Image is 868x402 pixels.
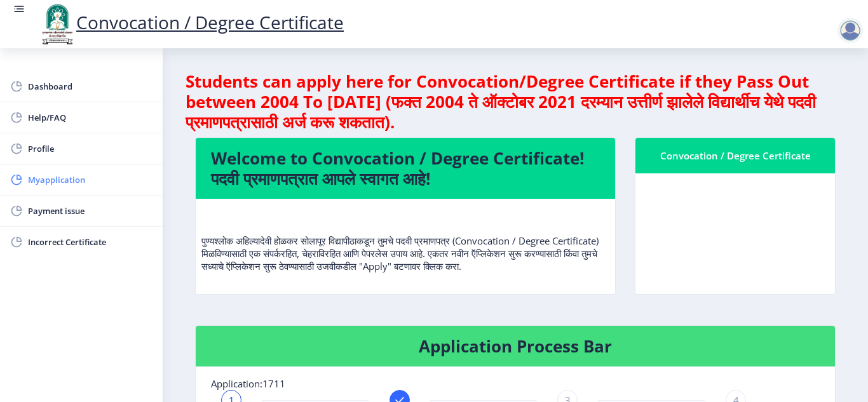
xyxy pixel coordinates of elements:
[28,234,153,250] span: Incorrect Certificate
[28,79,153,94] span: Dashboard
[28,203,153,218] span: Payment issue
[651,148,820,163] div: Convocation / Degree Certificate
[186,71,845,132] h4: Students can apply here for Convocation/Degree Certificate if they Pass Out between 2004 To [DATE...
[38,3,76,46] img: logo
[38,10,344,34] a: Convocation / Degree Certificate
[201,209,609,272] p: पुण्यश्लोक अहिल्यादेवी होळकर सोलापूर विद्यापीठाकडून तुमचे पदवी प्रमाणपत्र (Convocation / Degree C...
[211,148,600,189] h4: Welcome to Convocation / Degree Certificate! पदवी प्रमाणपत्रात आपले स्वागत आहे!
[28,172,153,187] span: Myapplication
[211,336,820,356] h4: Application Process Bar
[211,377,285,390] span: Application:1711
[28,141,153,156] span: Profile
[28,110,153,125] span: Help/FAQ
